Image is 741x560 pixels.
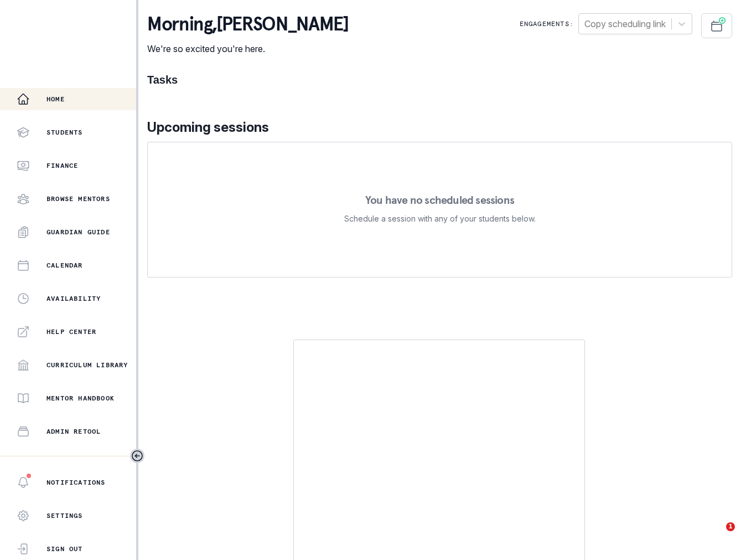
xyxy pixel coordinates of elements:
p: Students [46,128,83,137]
button: Toggle sidebar [130,449,144,463]
p: Sign Out [46,544,83,553]
h1: Tasks [147,73,732,86]
iframe: Intercom live chat [703,522,730,549]
p: Calendar [46,261,83,270]
p: Settings [46,511,83,520]
span: 1 [726,522,735,531]
p: Upcoming sessions [147,117,732,137]
p: Availability [46,294,101,303]
p: Notifications [46,478,106,487]
p: Admin Retool [46,427,101,436]
p: Home [46,95,65,104]
p: Guardian Guide [46,228,110,237]
button: Schedule Sessions [701,13,732,38]
p: Finance [46,161,78,170]
p: You have no scheduled sessions [365,194,514,205]
p: Curriculum Library [46,361,128,369]
p: Help Center [46,327,96,336]
p: Schedule a session with any of your students below. [344,212,536,225]
p: Mentor Handbook [46,394,115,403]
p: morning , [PERSON_NAME] [147,13,348,35]
p: Engagements: [520,19,574,28]
p: Browse Mentors [46,194,110,203]
p: We're so excited you're here. [147,42,348,55]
